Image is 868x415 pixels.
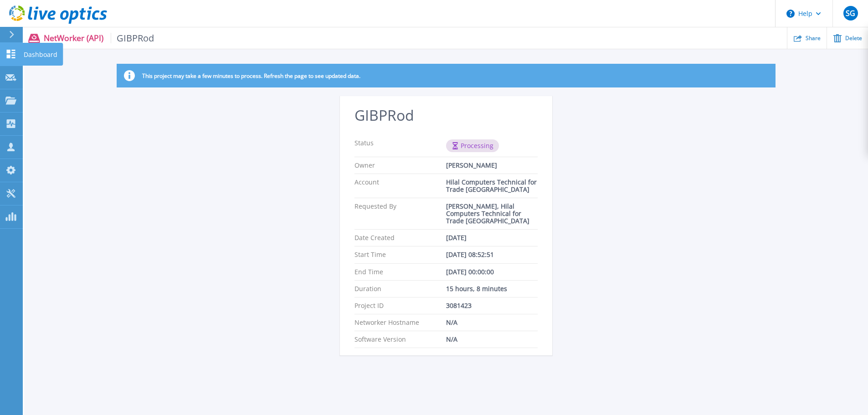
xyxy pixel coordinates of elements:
span: Share [806,36,821,41]
div: 3081423 [446,302,538,309]
p: Project ID [354,302,446,309]
p: Start Time [354,251,446,258]
p: NetWorker (API) [44,33,154,43]
div: [PERSON_NAME] [446,162,538,169]
div: [DATE] 00:00:00 [446,268,538,276]
p: Date Created [354,234,446,241]
p: End Time [354,268,446,276]
p: This project may take a few minutes to process. Refresh the page to see updated data. [142,72,360,79]
div: 15 hours, 8 minutes [446,285,538,292]
p: Software Version [354,336,446,343]
p: Duration [354,285,446,292]
div: [DATE] 08:52:51 [446,251,538,258]
p: Requested By [354,203,446,225]
span: Delete [845,36,862,41]
p: Status [354,139,446,152]
div: [DATE] [446,234,538,241]
span: SG [846,10,855,17]
div: [PERSON_NAME], Hilal Computers Technical for Trade [GEOGRAPHIC_DATA] [446,203,538,225]
div: Hilal Computers Technical for Trade [GEOGRAPHIC_DATA] [446,179,538,193]
p: Dashboard [24,43,57,67]
div: N/A [446,336,538,343]
p: Networker Hostname [354,319,446,326]
div: Processing [446,139,499,152]
p: Account [354,179,446,193]
div: N/A [446,319,538,326]
p: Owner [354,162,446,169]
span: GIBPRod [111,33,154,43]
h2: GIBPRod [354,107,538,124]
